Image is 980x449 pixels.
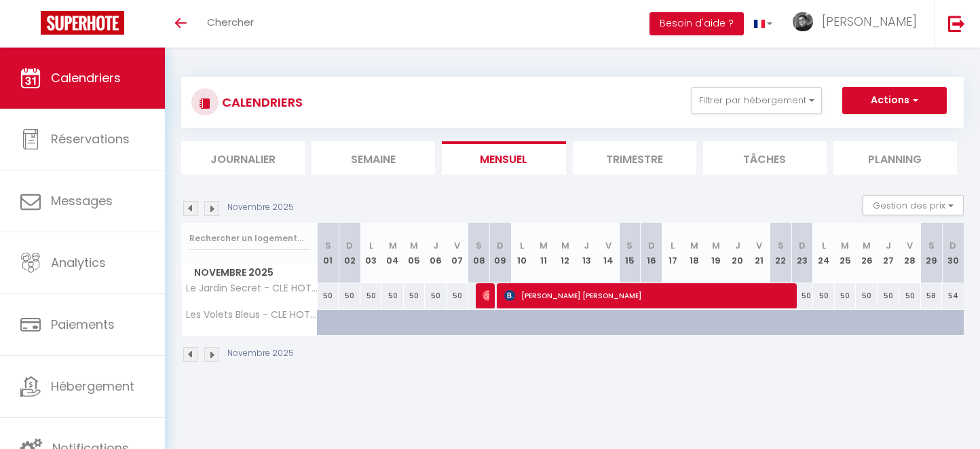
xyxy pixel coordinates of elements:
[389,239,397,252] abbr: M
[899,283,921,308] div: 50
[454,239,460,252] abbr: V
[878,283,899,308] div: 50
[339,283,360,308] div: 50
[928,239,935,252] abbr: S
[476,239,482,252] abbr: S
[490,223,512,283] th: 09
[907,239,913,252] abbr: V
[690,239,698,252] abbr: M
[382,283,404,308] div: 50
[662,223,684,283] th: 17
[683,223,705,283] th: 18
[835,223,856,283] th: 25
[856,223,878,283] th: 26
[382,223,404,283] th: 04
[712,239,720,252] abbr: M
[483,283,490,308] span: [PERSON_NAME] Uralcan
[497,239,504,252] abbr: D
[533,223,554,283] th: 11
[554,223,576,283] th: 12
[51,316,115,333] span: Paiements
[339,223,360,283] th: 02
[425,283,447,308] div: 50
[921,223,943,283] th: 29
[886,239,891,252] abbr: J
[51,192,113,209] span: Messages
[227,201,294,214] p: Novembre 2025
[584,239,589,252] abbr: J
[404,283,426,308] div: 50
[540,239,548,252] abbr: M
[207,15,254,29] span: Chercher
[442,141,565,175] li: Mensuel
[404,223,426,283] th: 05
[863,239,871,252] abbr: M
[619,223,641,283] th: 15
[51,69,121,86] span: Calendriers
[942,223,964,283] th: 30
[181,141,305,175] li: Journalier
[863,195,964,215] button: Gestion des prix
[791,283,813,308] div: 50
[360,223,382,283] th: 03
[410,239,418,252] abbr: M
[51,254,106,271] span: Analytics
[822,13,917,30] span: [PERSON_NAME]
[705,223,727,283] th: 19
[318,283,339,308] div: 50
[360,283,382,308] div: 50
[692,87,822,114] button: Filtrer par hébergement
[369,239,373,252] abbr: L
[878,223,899,283] th: 27
[325,239,331,252] abbr: S
[756,239,762,252] abbr: V
[219,87,303,118] h3: CALENDRIERS
[942,283,964,308] div: 54
[182,263,317,283] span: Novembre 2025
[835,283,856,308] div: 50
[184,310,320,320] span: Les Volets Bleus - CLE HOTES
[778,239,784,252] abbr: S
[447,283,468,308] div: 50
[312,141,435,175] li: Semaine
[749,223,770,283] th: 21
[948,15,965,32] img: logout
[573,141,696,175] li: Trimestre
[561,239,569,252] abbr: M
[770,223,791,283] th: 22
[921,283,943,308] div: 58
[51,130,130,147] span: Réservations
[511,223,533,283] th: 10
[433,239,438,252] abbr: J
[641,223,662,283] th: 16
[727,223,749,283] th: 20
[189,226,309,251] input: Rechercher un logement...
[649,12,744,35] button: Besoin d'aide ?
[799,239,806,252] abbr: D
[597,223,619,283] th: 14
[793,12,813,31] img: ...
[833,141,957,175] li: Planning
[318,223,339,283] th: 01
[41,11,124,35] img: Super Booking
[791,223,813,283] th: 23
[520,239,524,252] abbr: L
[822,239,826,252] abbr: L
[671,239,675,252] abbr: L
[51,378,134,395] span: Hébergement
[842,87,947,114] button: Actions
[899,223,921,283] th: 28
[184,283,320,293] span: Le Jardin Secret - CLE HOTES
[813,223,835,283] th: 24
[346,239,353,252] abbr: D
[949,239,956,252] abbr: D
[504,283,794,308] span: [PERSON_NAME] [PERSON_NAME]
[425,223,447,283] th: 06
[648,239,655,252] abbr: D
[468,223,490,283] th: 08
[605,239,611,252] abbr: V
[813,283,835,308] div: 50
[447,223,468,283] th: 07
[576,223,598,283] th: 13
[841,239,849,252] abbr: M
